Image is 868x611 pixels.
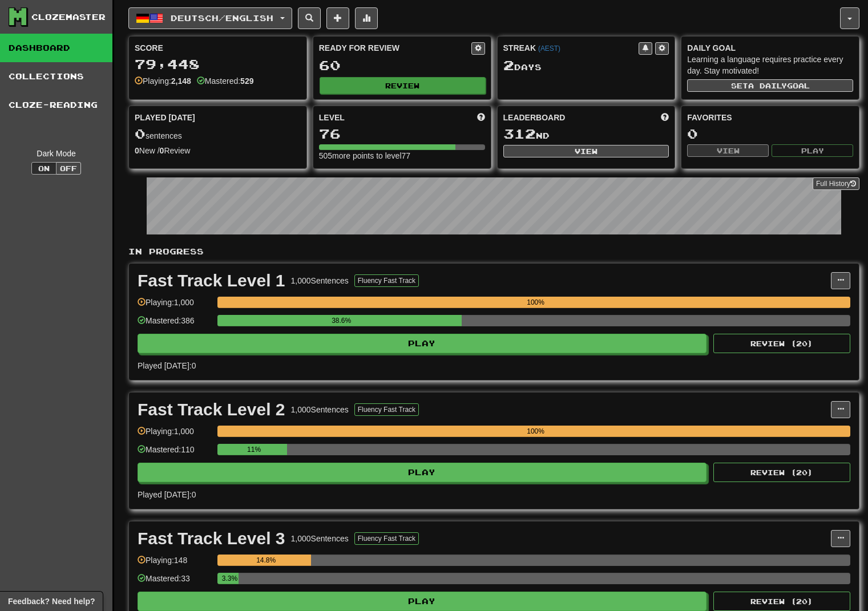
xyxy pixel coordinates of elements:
[687,54,853,76] div: Learning a language requires practice every day. Stay motivated!
[687,127,853,141] div: 0
[687,144,769,157] button: View
[138,490,196,499] span: Played [DATE]: 0
[9,148,104,159] div: Dark Mode
[138,555,212,573] div: Playing: 148
[135,127,301,141] div: sentences
[135,75,191,87] div: Playing:
[138,592,706,611] button: Play
[319,127,485,141] div: 76
[31,11,106,23] div: Clozemaster
[326,7,349,29] button: Add sentence to collection
[503,127,669,141] div: nd
[748,82,787,90] span: a daily
[503,112,566,123] span: Leaderboard
[221,297,850,308] div: 100%
[31,162,56,175] button: On
[138,444,212,463] div: Mastered: 110
[138,315,212,334] div: Mastered: 386
[138,426,212,444] div: Playing: 1,000
[687,79,853,92] button: Seta dailygoal
[221,426,850,437] div: 100%
[538,44,560,52] a: (AEST)
[713,334,850,353] button: Review (20)
[135,145,301,156] div: New / Review
[503,42,639,54] div: Streak
[128,246,859,257] p: In Progress
[135,126,146,141] span: 0
[319,58,485,72] div: 60
[319,42,471,54] div: Ready for Review
[221,573,238,584] div: 3.3%
[138,272,285,289] div: Fast Track Level 1
[319,150,485,161] div: 505 more points to level 77
[503,145,669,157] button: View
[135,42,301,54] div: Score
[477,112,485,123] span: Score more points to level up
[687,42,853,54] div: Daily Goal
[687,112,853,123] div: Favorites
[503,58,669,73] div: Day s
[138,334,706,353] button: Play
[138,463,706,482] button: Play
[354,532,419,545] button: Fluency Fast Track
[56,162,81,175] button: Off
[135,112,195,123] span: Played [DATE]
[221,315,462,326] div: 38.6%
[319,112,345,123] span: Level
[813,177,859,190] a: Full History
[291,404,349,415] div: 1,000 Sentences
[503,126,536,141] span: 312
[138,573,212,592] div: Mastered: 33
[291,275,349,286] div: 1,000 Sentences
[503,57,514,73] span: 2
[354,403,419,416] button: Fluency Fast Track
[221,444,287,455] div: 11%
[128,7,292,29] button: Deutsch/English
[320,77,486,94] button: Review
[772,144,853,157] button: Play
[221,555,311,566] div: 14.8%
[138,297,212,315] div: Playing: 1,000
[138,401,285,418] div: Fast Track Level 2
[713,592,850,611] button: Review (20)
[171,13,273,23] span: Deutsch / English
[355,7,378,29] button: More stats
[713,463,850,482] button: Review (20)
[354,274,419,287] button: Fluency Fast Track
[298,7,321,29] button: Search sentences
[240,76,253,86] strong: 529
[138,530,285,547] div: Fast Track Level 3
[138,361,196,370] span: Played [DATE]: 0
[160,146,164,155] strong: 0
[171,76,191,86] strong: 2,148
[8,596,95,607] span: Open feedback widget
[135,146,139,155] strong: 0
[291,533,349,544] div: 1,000 Sentences
[197,75,254,87] div: Mastered:
[661,112,669,123] span: This week in points, UTC
[135,57,301,71] div: 79,448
